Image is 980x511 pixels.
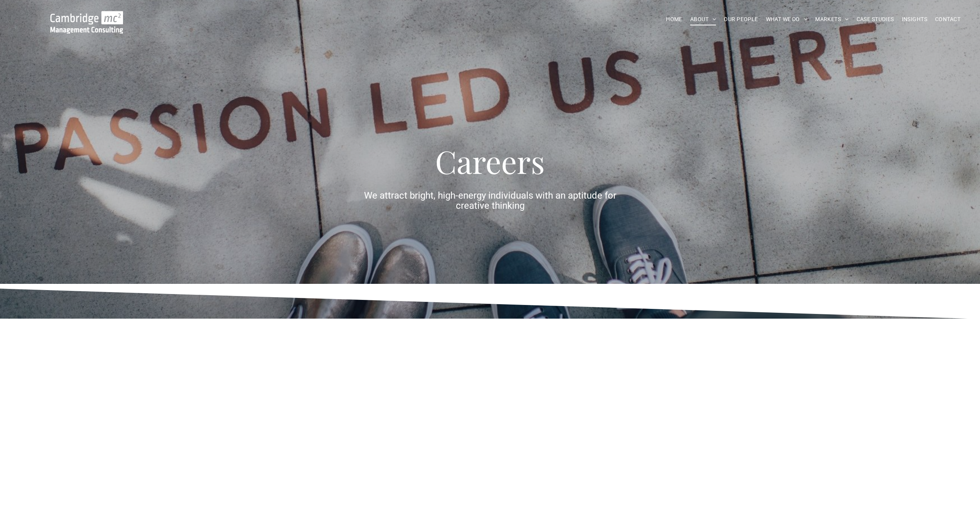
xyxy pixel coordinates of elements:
a: INSIGHTS [898,13,931,25]
span: We attract bright, high-energy individuals with an aptitude for creative thinking [364,190,616,211]
a: CASE STUDIES [853,13,898,25]
img: Go to Homepage [50,11,123,34]
a: HOME [662,13,686,25]
a: MARKETS [811,13,852,25]
a: OUR PEOPLE [720,13,762,25]
span: Careers [435,140,545,182]
a: WHAT WE DO [762,13,812,25]
a: ABOUT [686,13,720,25]
a: CONTACT [931,13,964,25]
